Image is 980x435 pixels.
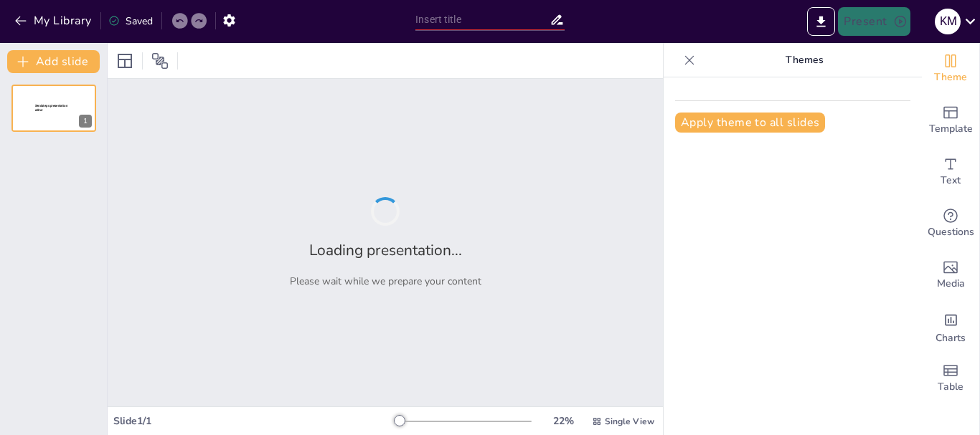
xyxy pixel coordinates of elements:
[922,146,979,198] div: Add text boxes
[838,7,910,36] button: Present
[935,7,961,36] button: k m
[701,43,908,77] p: Themes
[922,43,979,95] div: Change the overall theme
[922,249,979,301] div: Add images, graphics, shapes or video
[309,240,462,260] h2: Loading presentation...
[935,9,961,34] div: k m
[922,301,979,353] div: Add charts and graphs
[934,70,967,85] span: Theme
[11,85,96,132] div: 1
[79,115,92,128] div: 1
[807,7,835,36] button: Export to PowerPoint
[151,52,169,70] span: Position
[605,416,654,427] span: Single View
[941,173,961,188] span: Text
[7,50,100,73] button: Add slide
[928,224,974,240] span: Questions
[938,379,963,395] span: Table
[290,274,481,288] p: Please wait while we prepare your content
[936,330,966,346] span: Charts
[546,414,580,428] div: 22 %
[675,113,825,133] button: Apply theme to all slides
[922,353,979,404] div: Add a table
[113,49,136,72] div: Layout
[11,9,98,32] button: My Library
[922,95,979,146] div: Add ready made slides
[937,276,965,292] span: Media
[35,104,67,112] span: Sendsteps presentation editor
[113,414,394,428] div: Slide 1 / 1
[929,121,973,137] span: Template
[415,9,550,30] input: Insert title
[108,14,153,28] div: Saved
[922,198,979,249] div: Get real-time input from your audience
